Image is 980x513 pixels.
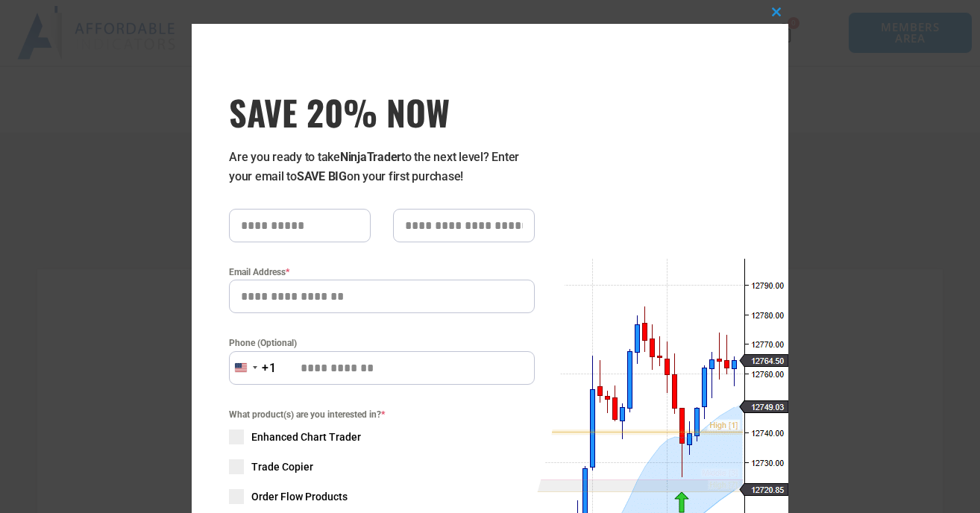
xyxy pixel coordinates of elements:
[229,148,535,186] p: Are you ready to take to the next level? Enter your email to on your first purchase!
[229,351,277,385] button: Selected country
[229,265,535,280] label: Email Address
[251,489,348,504] span: Order Flow Products
[297,169,347,183] strong: SAVE BIG
[251,459,313,474] span: Trade Copier
[229,429,535,444] label: Enhanced Chart Trader
[229,91,535,133] h3: SAVE 20% NOW
[229,489,535,504] label: Order Flow Products
[251,429,361,444] span: Enhanced Chart Trader
[229,336,535,350] label: Phone (Optional)
[929,462,965,498] iframe: Intercom live chat
[229,407,535,422] span: What product(s) are you interested in?
[229,459,535,474] label: Trade Copier
[340,150,401,164] strong: NinjaTrader
[262,359,277,378] div: +1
